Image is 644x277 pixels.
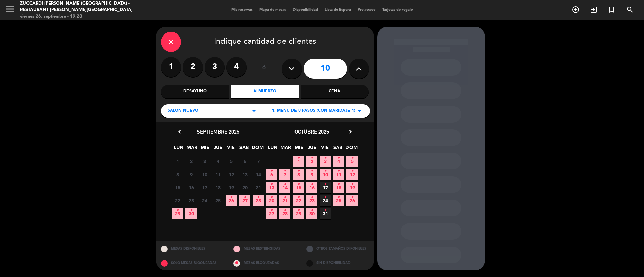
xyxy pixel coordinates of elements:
[279,169,290,180] span: 7
[351,192,353,203] i: •
[306,208,317,219] span: 30
[324,166,326,177] i: •
[185,195,197,206] span: 23
[293,208,304,219] span: 29
[324,205,326,216] i: •
[167,38,175,46] i: close
[346,195,358,206] span: 26
[279,182,290,193] span: 14
[253,169,264,180] span: 14
[289,8,321,12] span: Disponibilidad
[244,192,246,203] i: •
[324,153,326,163] i: •
[185,156,197,167] span: 2
[293,182,304,193] span: 15
[172,182,183,193] span: 15
[185,208,197,219] span: 30
[306,144,317,155] span: JUE
[256,8,289,12] span: Mapa de mesas
[293,156,304,167] span: 1
[346,182,358,193] span: 19
[253,156,264,167] span: 7
[355,107,363,115] i: arrow_drop_down
[626,6,634,14] i: search
[333,169,344,180] span: 11
[320,169,331,180] span: 10
[347,128,354,135] i: chevron_right
[226,156,237,167] span: 5
[297,179,300,190] i: •
[306,195,317,206] span: 23
[301,256,374,270] div: SIN DISPONIBILIDAD
[212,195,223,206] span: 25
[324,179,326,190] i: •
[185,169,197,180] span: 9
[279,195,290,206] span: 21
[266,169,277,180] span: 6
[333,182,344,193] span: 18
[199,169,210,180] span: 10
[321,8,354,12] span: Lista de Espera
[332,144,343,155] span: SAB
[572,6,580,14] i: add_circle_outline
[301,241,374,256] div: OTROS TAMAÑOS DIPONIBLES
[239,195,250,206] span: 27
[199,182,210,193] span: 17
[270,166,273,177] i: •
[161,85,229,98] div: Desayuno
[212,144,223,155] span: JUE
[172,195,183,206] span: 22
[279,208,290,219] span: 28
[176,205,179,216] i: •
[252,144,263,155] span: DOM
[284,205,286,216] i: •
[253,195,264,206] span: 28
[20,0,156,13] div: Zuccardi [PERSON_NAME][GEOGRAPHIC_DATA] - Restaurant [PERSON_NAME][GEOGRAPHIC_DATA]
[253,57,275,80] div: ó
[156,256,229,270] div: SOLO MESAS BLOQUEADAS
[345,144,357,155] span: DOM
[173,144,184,155] span: LUN
[297,192,300,203] i: •
[212,182,223,193] span: 18
[172,156,183,167] span: 1
[297,153,300,163] i: •
[311,153,313,163] i: •
[270,205,273,216] i: •
[5,4,15,16] button: menu
[239,169,250,180] span: 13
[197,128,239,135] span: septiembre 2025
[230,192,232,203] i: •
[337,166,340,177] i: •
[5,4,15,14] i: menu
[293,169,304,180] span: 8
[272,108,355,114] span: 1. MENÚ DE 8 PASOS (con maridaje 1)
[190,205,192,216] i: •
[320,182,331,193] span: 17
[238,144,250,155] span: SAB
[333,195,344,206] span: 25
[266,182,277,193] span: 13
[168,108,198,114] span: SALON NUEVO
[225,144,236,155] span: VIE
[231,85,299,98] div: Almuerzo
[267,144,278,155] span: LUN
[205,57,225,77] label: 3
[354,8,379,12] span: Pre-acceso
[320,195,331,206] span: 24
[284,192,286,203] i: •
[228,256,301,270] div: MESAS BLOQUEADAS
[337,179,340,190] i: •
[311,179,313,190] i: •
[306,169,317,180] span: 9
[270,192,273,203] i: •
[161,32,369,52] div: Indique cantidad de clientes
[186,144,197,155] span: MAR
[161,57,181,77] label: 1
[311,205,313,216] i: •
[333,156,344,167] span: 4
[351,153,353,163] i: •
[156,241,229,256] div: MESAS DISPONIBLES
[270,179,273,190] i: •
[608,6,616,14] i: turned_in_not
